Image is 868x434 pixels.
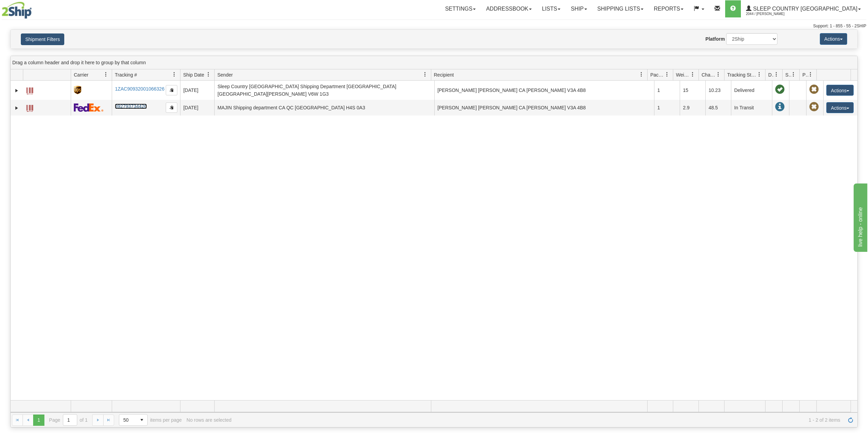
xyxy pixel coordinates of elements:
td: 1 [654,100,680,116]
label: Platform [705,36,725,42]
a: Refresh [845,415,856,425]
img: 8 - UPS [74,86,81,94]
div: live help - online [5,4,63,12]
span: Weight [676,71,690,78]
span: Sender [217,71,233,78]
iframe: chat widget [852,182,867,252]
span: 1 - 2 of 2 items [236,417,840,423]
span: Page 1 [33,415,44,425]
span: Page of 1 [49,414,88,426]
a: Shipment Issues filter column settings [788,69,799,80]
td: 1 [654,81,680,100]
a: Sleep Country [GEOGRAPHIC_DATA] 2044 / [PERSON_NAME] [741,0,866,17]
span: Tracking # [115,71,137,78]
span: Carrier [74,71,89,78]
a: Delivery Status filter column settings [771,69,782,80]
span: Pickup Not Assigned [809,85,819,94]
a: 392793734426 [115,104,147,109]
span: In Transit [775,102,785,112]
a: Settings [440,0,481,17]
a: Reports [649,0,689,17]
span: Recipient [434,71,454,78]
td: In Transit [731,100,772,116]
td: Delivered [731,81,772,100]
span: 2044 / [PERSON_NAME] [746,11,797,17]
span: Packages [650,71,665,78]
a: Pickup Status filter column settings [805,69,816,80]
span: Sleep Country [GEOGRAPHIC_DATA] [751,6,857,12]
span: Tracking Status [727,71,757,78]
a: Lists [537,0,566,17]
a: Shipping lists [592,0,649,17]
button: Copy to clipboard [166,103,177,113]
a: Tracking Status filter column settings [754,69,765,80]
span: select [136,415,147,425]
span: items per page [119,414,182,426]
a: Recipient filter column settings [636,69,647,80]
span: Page sizes drop down [119,414,148,426]
a: Label [26,102,33,113]
button: Actions [826,102,854,113]
td: [PERSON_NAME] [PERSON_NAME] CA [PERSON_NAME] V3A 4B8 [434,81,654,100]
a: 1ZAC90932001066326 [115,86,164,92]
a: Expand [13,105,20,111]
td: [DATE] [180,81,214,100]
div: Support: 1 - 855 - 55 - 2SHIP [2,23,866,29]
a: Weight filter column settings [687,69,699,80]
img: 2 - FedEx Express® [74,103,104,112]
a: Charge filter column settings [713,69,724,80]
a: Label [26,84,33,95]
span: Charge [702,71,716,78]
span: Ship Date [183,71,204,78]
div: grid grouping header [11,56,857,69]
span: Shipment Issues [785,71,791,78]
td: [DATE] [180,100,214,116]
a: Addressbook [481,0,537,17]
span: Pickup Not Assigned [809,102,819,112]
td: 48.5 [705,100,731,116]
td: MAJIN Shipping department CA QC [GEOGRAPHIC_DATA] H4S 0A3 [214,100,434,116]
img: logo2044.jpg [2,2,32,19]
button: Copy to clipboard [166,85,177,95]
span: Pickup Status [802,71,808,78]
a: Sender filter column settings [419,69,431,80]
button: Actions [820,33,847,45]
button: Shipment Filters [21,33,64,45]
div: No rows are selected [187,417,232,423]
a: Ship [566,0,592,17]
a: Ship Date filter column settings [203,69,214,80]
a: Carrier filter column settings [100,69,112,80]
a: Packages filter column settings [661,69,673,80]
td: 10.23 [705,81,731,100]
span: On time [775,85,785,94]
td: Sleep Country [GEOGRAPHIC_DATA] Shipping Department [GEOGRAPHIC_DATA] [GEOGRAPHIC_DATA][PERSON_NA... [214,81,434,100]
button: Actions [826,85,854,96]
span: 50 [123,417,132,423]
td: 2.9 [680,100,705,116]
input: Page 1 [63,415,77,425]
span: Delivery Status [768,71,774,78]
td: [PERSON_NAME] [PERSON_NAME] CA [PERSON_NAME] V3A 4B8 [434,100,654,116]
a: Tracking # filter column settings [168,69,180,80]
a: Expand [13,87,20,94]
td: 15 [680,81,705,100]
